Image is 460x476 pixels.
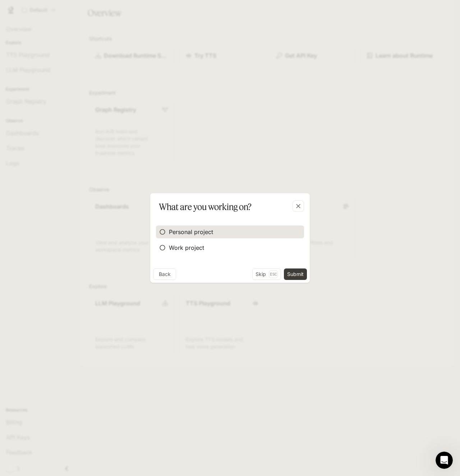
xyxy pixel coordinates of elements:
span: Work project [169,243,204,252]
button: Submit [284,268,307,280]
p: Esc [269,270,278,278]
iframe: Intercom live chat [436,452,453,469]
p: What are you working on? [159,200,252,213]
button: SkipEsc [252,268,281,280]
span: Personal project [169,228,213,236]
button: Back [153,268,176,280]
